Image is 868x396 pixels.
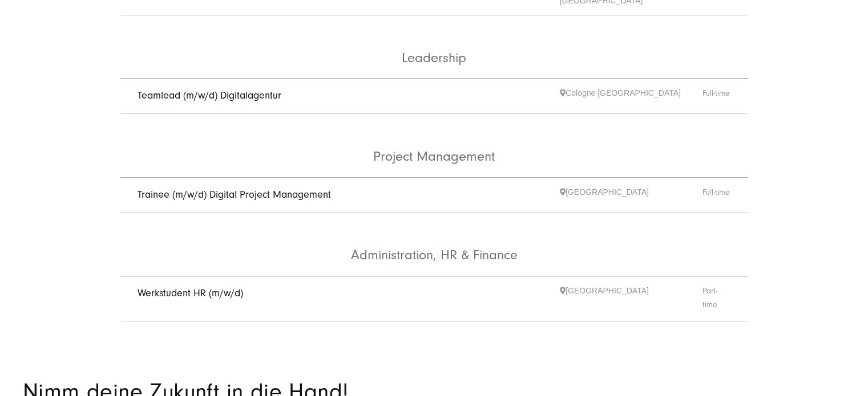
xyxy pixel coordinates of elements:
[138,287,243,299] a: Werkstudent HR (m/w/d)
[703,87,731,105] span: Full-time
[703,186,731,204] span: Full-time
[138,189,331,201] a: Trainee (m/w/d) Digital Project Management
[120,114,748,178] li: Project Management
[120,15,748,79] li: Leadership
[138,89,281,101] a: Teamlead (m/w/d) Digitalagentur
[560,87,703,105] span: Cologne [GEOGRAPHIC_DATA]
[560,285,703,312] span: [GEOGRAPHIC_DATA]
[560,186,703,204] span: [GEOGRAPHIC_DATA]
[703,285,731,312] span: Part-time
[120,213,748,276] li: Administration, HR & Finance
